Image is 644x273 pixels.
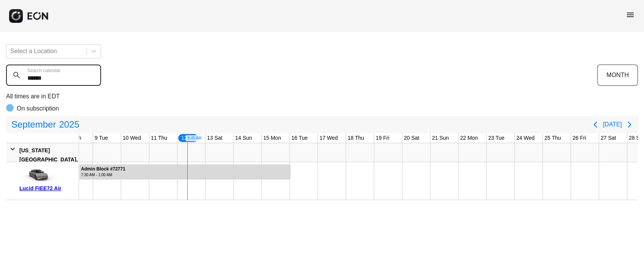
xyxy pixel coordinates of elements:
button: [DATE] [603,118,622,131]
div: Lucid FIEE72 Air [19,184,76,193]
div: Admin Block #72771 [81,166,125,172]
button: September2025 [7,117,84,132]
button: MONTH [597,65,638,86]
span: menu [626,10,635,19]
div: 21 Sun [430,133,450,143]
div: 7:30 AM - 1:00 AM [81,172,125,178]
div: 14 Sun [234,133,253,143]
div: 26 Fri [571,133,588,143]
img: car [19,165,57,184]
button: Previous page [588,117,603,132]
div: 20 Sat [402,133,421,143]
span: September [10,117,57,132]
div: 25 Thu [543,133,562,143]
div: 13 Sat [206,133,224,143]
div: 23 Tue [487,133,506,143]
div: 22 Mon [459,133,479,143]
p: All times are in EDT [6,92,638,101]
button: Next page [622,117,637,132]
div: 11 Thu [149,133,169,143]
div: [US_STATE][GEOGRAPHIC_DATA], [GEOGRAPHIC_DATA] [19,146,78,173]
div: 16 Tue [290,133,309,143]
div: 10 Wed [121,133,142,143]
div: 24 Wed [515,133,536,143]
div: 15 Mon [262,133,283,143]
div: 9 Tue [93,133,109,143]
div: 12 Fri [177,133,199,143]
div: 19 Fri [374,133,391,143]
span: 2025 [57,117,81,132]
p: On subscription [17,104,59,113]
label: Search calendar [27,68,60,74]
div: 18 Thu [346,133,366,143]
div: 27 Sat [599,133,617,143]
div: 17 Wed [318,133,339,143]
